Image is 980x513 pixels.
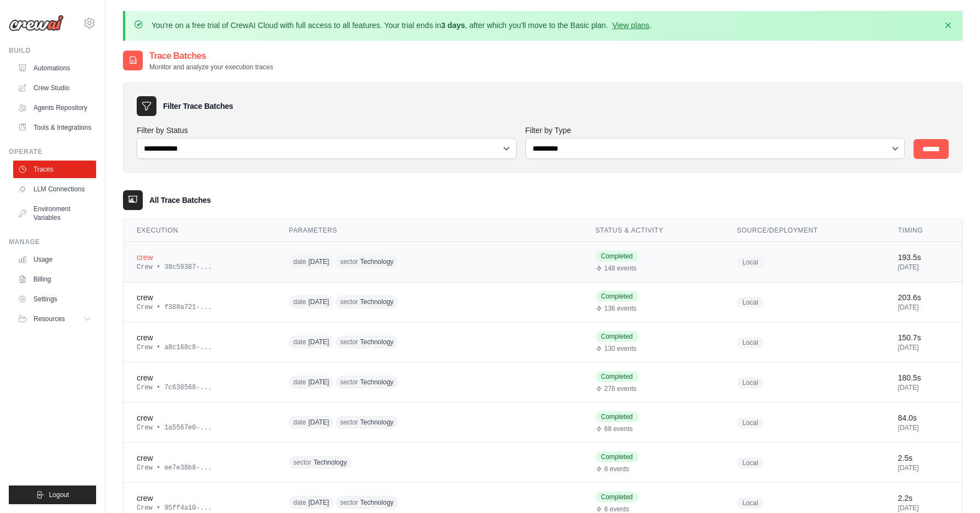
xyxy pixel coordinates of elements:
[604,384,637,393] span: 278 events
[737,377,764,388] span: Local
[604,344,637,353] span: 130 events
[604,304,637,313] span: 136 events
[289,334,500,351] div: date: 2025-10-03, sector: Technology
[309,338,329,346] span: [DATE]
[360,338,394,346] span: Technology
[898,332,949,343] div: 150.7s
[9,15,64,31] img: Logo
[885,219,962,242] th: Timing
[898,343,949,352] div: [DATE]
[604,465,629,473] span: 8 events
[152,20,652,31] p: You're on a free trial of CrewAI Cloud with full access to all features. Your trial ends in , aft...
[13,271,96,288] a: Billing
[340,257,358,266] span: sector
[293,498,306,507] span: date
[149,49,273,63] h2: Trace Batches
[596,331,639,342] span: Completed
[163,101,233,112] h3: Filter Trace Batches
[13,290,96,308] a: Settings
[596,371,639,382] span: Completed
[289,414,500,431] div: date: 2025-10-02, sector: Technology
[612,21,649,30] a: View plans
[137,412,262,423] div: crew
[137,504,262,512] div: Crew • 95ff4a10-...
[13,180,96,198] a: LLM Connections
[340,378,358,387] span: sector
[124,402,962,443] tr: View details for crew execution
[289,294,500,311] div: date: 2025-10-03, sector: Technology
[340,297,358,306] span: sector
[137,464,262,472] div: Crew • ee7e38b8-...
[724,219,884,242] th: Source/Deployment
[289,494,500,511] div: date: 2025-10-02, sector: Technology
[340,498,358,507] span: sector
[309,498,329,507] span: [DATE]
[596,492,639,503] span: Completed
[441,21,465,30] strong: 3 days
[149,195,211,206] h3: All Trace Batches
[596,411,639,422] span: Completed
[124,242,962,282] tr: View details for crew execution
[293,297,306,306] span: date
[340,338,358,346] span: sector
[13,310,96,328] button: Resources
[9,147,96,156] div: Operate
[737,257,764,268] span: Local
[13,200,96,227] a: Environment Variables
[33,315,65,323] span: Resources
[289,374,500,391] div: date: 2025-10-02, sector: Technology
[583,219,724,242] th: Status & Activity
[293,257,306,266] span: date
[596,291,639,302] span: Completed
[124,219,276,242] th: Execution
[340,418,358,427] span: sector
[137,383,262,392] div: Crew • 7c638568-...
[293,418,306,427] span: date
[137,303,262,312] div: Crew • f388a721-...
[137,343,262,352] div: Crew • a8c168c8-...
[898,453,949,464] div: 2.5s
[898,412,949,423] div: 84.0s
[124,443,962,483] tr: View details for crew execution
[898,464,949,472] div: [DATE]
[137,493,262,504] div: crew
[898,252,949,263] div: 193.5s
[360,257,394,266] span: Technology
[137,453,262,464] div: crew
[596,251,639,262] span: Completed
[276,219,582,242] th: Parameters
[137,423,262,432] div: Crew • 1a5567e0-...
[289,253,500,271] div: date: 2025-10-03, sector: Technology
[13,59,96,77] a: Automations
[309,418,329,427] span: [DATE]
[137,372,262,383] div: crew
[124,322,962,362] tr: View details for crew execution
[137,332,262,343] div: crew
[124,282,962,322] tr: View details for crew execution
[604,424,633,433] span: 68 events
[737,457,764,468] span: Local
[525,125,905,136] label: Filter by Type
[13,99,96,117] a: Agents Repository
[9,486,96,504] button: Logout
[149,63,273,71] p: Monitor and analyze your execution traces
[309,297,329,306] span: [DATE]
[9,238,96,246] div: Manage
[898,383,949,392] div: [DATE]
[360,378,394,387] span: Technology
[898,263,949,272] div: [DATE]
[737,337,764,348] span: Local
[293,378,306,387] span: date
[360,418,394,427] span: Technology
[124,362,962,402] tr: View details for crew execution
[737,417,764,428] span: Local
[293,338,306,346] span: date
[13,119,96,136] a: Tools & Integrations
[137,292,262,303] div: crew
[360,297,394,306] span: Technology
[313,458,347,467] span: Technology
[596,451,639,462] span: Completed
[293,458,311,467] span: sector
[898,372,949,383] div: 180.5s
[309,378,329,387] span: [DATE]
